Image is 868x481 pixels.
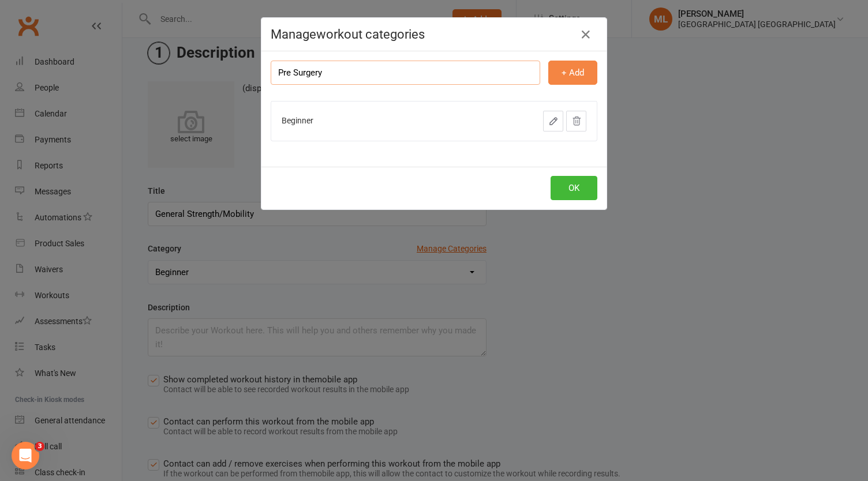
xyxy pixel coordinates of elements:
span: 3 [35,442,44,451]
button: Close [577,25,595,44]
input: Enter category name [271,61,540,85]
button: OK [551,176,597,200]
h4: Manage workout categories [271,27,597,42]
iframe: Intercom live chat [12,442,39,469]
span: Beginner [282,116,313,125]
button: + Add [548,61,597,85]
